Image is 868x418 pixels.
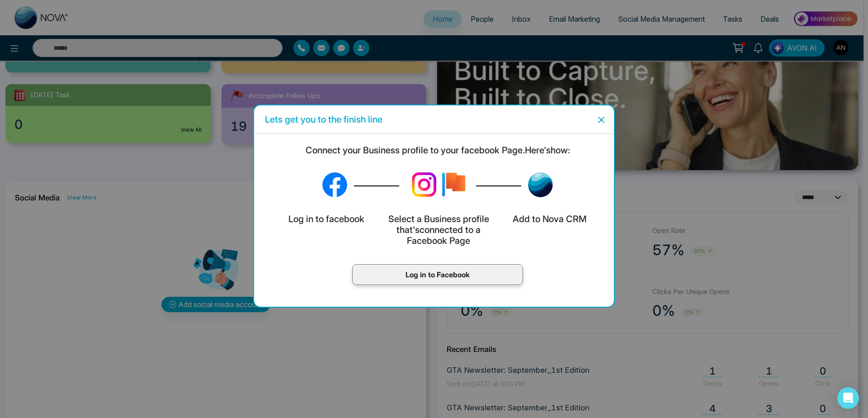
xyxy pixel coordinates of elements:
img: Lead Flow [438,169,469,200]
h5: Lets get you to the finish line [265,113,382,126]
p: Log in to Facebook [362,269,514,280]
h5: Log in to facebook [287,214,366,224]
h5: Add to Nova CRM [511,214,589,224]
h5: Select a Business profile that's connected to a Facebook Page [387,214,491,246]
img: Lead Flow [406,166,442,203]
img: Lead Flow [322,172,347,197]
div: Open Intercom Messenger [837,387,859,409]
h5: Connect your Business profile to your facebook Page. Here's how: [261,145,614,156]
img: Lead Flow [528,172,553,197]
button: Close [592,112,607,127]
